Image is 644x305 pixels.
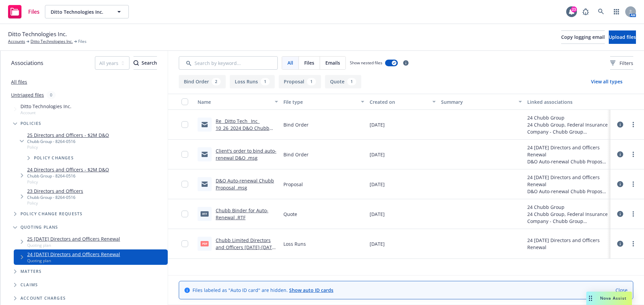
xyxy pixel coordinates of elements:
span: RTF [201,211,209,216]
span: Policy changes [34,156,74,160]
div: Chubb Group - 8264-0516 [27,173,109,179]
div: 24 [DATE] Directors and Officers Renewal [527,144,608,158]
a: Chubb Limited Directors and Officers [DATE]-[DATE] Loss Runs - Valued [DATE].pdf [216,237,276,264]
span: Matters [20,270,42,274]
span: Policies [20,122,42,126]
span: Quote [283,211,297,218]
div: D&O Auto-renewal Chubb Proposal [527,188,608,195]
a: more [629,210,637,218]
button: Bind Order [179,75,226,88]
a: 25 [DATE] Directors and Officers Renewal [27,235,120,242]
button: Name [195,94,281,110]
input: Toggle Row Selected [181,240,188,247]
span: Files [78,39,87,45]
a: more [629,180,637,188]
span: pdf [201,241,209,246]
span: Filters [610,60,633,67]
span: Associations [11,59,43,67]
svg: Search [133,60,139,66]
div: File type [283,98,357,105]
a: 25 Directors and Officers - $2M D&O [27,132,109,139]
a: Chubb Binder for Auto-Renewal .RTF [216,207,268,221]
span: Policy [27,144,109,150]
span: Policy change requests [20,212,83,216]
a: more [629,240,637,248]
a: D&O Auto-renewal Chubb Proposal .msg [216,177,274,191]
a: Switch app [610,5,623,18]
button: File type [281,94,367,110]
button: Proposal [279,75,321,88]
span: [DATE] [370,121,385,128]
div: 1 [347,78,356,85]
span: Policy [27,179,109,185]
span: Emails [325,59,340,66]
button: Loss Runs [230,75,275,88]
div: Search [133,57,157,69]
input: Toggle Row Selected [181,121,188,128]
a: Search [594,5,608,18]
a: Close [615,287,628,294]
span: Filters [620,60,633,67]
a: 24 [DATE] Directors and Officers Renewal [27,251,120,258]
span: Copy logging email [561,34,605,40]
span: Policy [27,200,83,206]
button: View all types [580,75,633,88]
span: [DATE] [370,151,385,158]
span: Ditto Technologies Inc. [51,8,109,15]
button: Quote [325,75,361,88]
div: Chubb Group - 8264-0516 [27,195,83,200]
button: Nova Assist [586,292,632,305]
span: Files labeled as "Auto ID card" are hidden. [193,287,333,294]
div: D&O Auto-renewal Chubb Proposal [527,158,608,165]
span: Quoting plan [27,242,120,248]
span: All [287,59,293,66]
span: [DATE] [370,211,385,218]
div: 24 Chubb Group, Federal Insurance Company - Chubb Group [527,121,608,135]
div: 24 [DATE] Directors and Officers Renewal [527,237,608,251]
button: Summary [438,94,524,110]
a: Show auto ID cards [289,287,333,293]
div: Drag to move [586,292,595,305]
button: Copy logging email [561,30,605,44]
span: Nova Assist [600,295,627,301]
a: 23 Directors and Officers [27,187,83,195]
div: 0 [47,91,56,99]
div: 23 [571,6,577,12]
span: Show nested files [350,60,382,66]
div: 24 Chubb Group [527,204,608,211]
button: Linked associations [525,94,610,110]
a: more [629,121,637,129]
span: Files [304,59,314,66]
span: Proposal [283,181,303,188]
a: Untriaged files [11,91,44,98]
input: Toggle Row Selected [181,151,188,158]
div: Chubb Group - 8264-0516 [27,139,109,144]
span: Upload files [609,34,636,40]
button: SearchSearch [133,56,157,70]
span: Ditto Technologies Inc. [8,30,67,39]
a: Ditto Technologies Inc. [31,39,73,45]
button: Upload files [609,30,636,44]
a: All files [11,79,27,85]
input: Select all [181,98,188,105]
a: Report a Bug [579,5,592,18]
div: 2 [212,78,221,85]
div: 24 Chubb Group, Federal Insurance Company - Chubb Group [527,211,608,225]
button: Ditto Technologies Inc. [45,5,129,18]
span: Quoting plans [20,225,58,229]
a: 24 Directors and Officers - $2M D&O [27,166,109,173]
a: Files [5,2,42,21]
span: Claims [20,283,38,287]
span: Files [28,9,40,14]
button: Created on [367,94,439,110]
div: Summary [441,98,514,105]
div: Name [198,98,271,105]
div: 1 [261,78,270,85]
input: Search by keyword... [179,56,278,70]
a: Accounts [8,39,25,45]
a: Re_ Ditto Tech_ Inc_ 10_26_2024 D&O Chubb Auto-Renewal.msg [216,118,269,138]
span: Ditto Technologies Inc. [20,103,71,110]
span: Account [20,110,71,116]
input: Toggle Row Selected [181,211,188,217]
span: Bind Order [283,151,309,158]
